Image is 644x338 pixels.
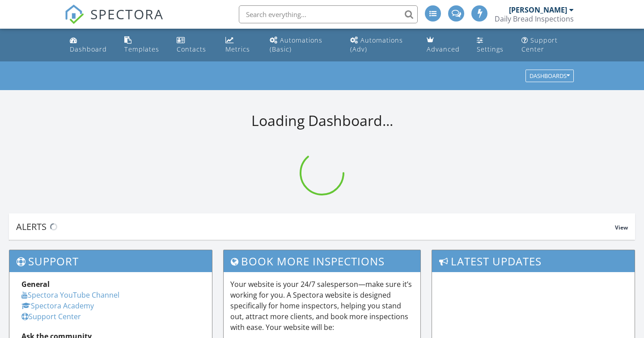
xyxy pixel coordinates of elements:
div: Advanced [427,45,460,53]
a: Support Center [21,312,81,321]
a: Support Center [518,32,578,58]
a: SPECTORA [64,12,164,31]
a: Automations (Basic) [266,32,339,58]
button: Dashboards [525,70,574,82]
h3: Latest Updates [432,250,635,272]
img: The Best Home Inspection Software - Spectora [64,4,84,24]
div: Metrics [225,45,250,53]
div: Support Center [521,36,558,53]
input: Search everything... [239,5,418,23]
a: Advanced [423,32,466,58]
h3: Book More Inspections [224,250,421,272]
a: Metrics [222,32,259,58]
div: Dashboard [70,45,107,53]
a: Spectora Academy [21,301,94,311]
div: Contacts [177,45,206,53]
a: Dashboard [66,32,114,58]
div: [PERSON_NAME] [509,5,567,14]
div: Automations (Basic) [270,36,322,53]
div: Alerts [16,221,615,233]
a: Templates [121,32,166,58]
div: Daily Bread Inspections [495,14,574,23]
strong: General [21,279,50,289]
p: Your website is your 24/7 salesperson—make sure it’s working for you. A Spectora website is desig... [230,279,414,333]
h3: Support [9,250,212,272]
a: Settings [473,32,511,58]
a: Automations (Advanced) [347,32,416,58]
a: Spectora YouTube Channel [21,290,119,300]
span: View [615,224,628,231]
span: SPECTORA [90,4,164,23]
div: Dashboards [530,73,570,79]
div: Templates [124,45,159,53]
div: Settings [477,45,504,53]
div: Automations (Adv) [350,36,403,53]
a: Contacts [173,32,215,58]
